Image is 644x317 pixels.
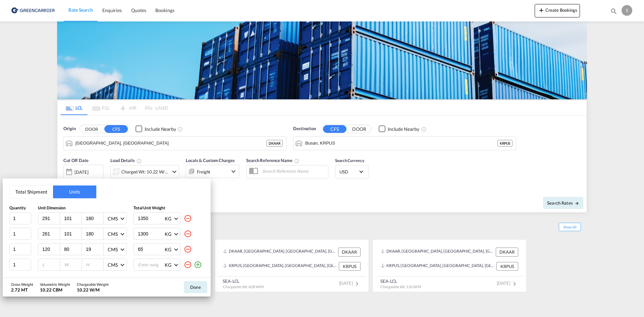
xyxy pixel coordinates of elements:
[10,186,53,198] button: Total Shipment
[165,216,171,221] div: KG
[42,215,60,221] input: L
[137,259,164,270] input: Enter weight
[184,230,192,238] md-icon: icon-minus-circle-outline
[63,246,82,252] input: W
[165,231,171,237] div: KG
[108,247,118,252] div: CMS
[9,205,31,211] div: Quantity
[165,247,171,252] div: KG
[42,246,60,252] input: L
[77,282,109,287] div: Chargeable Weight
[133,205,204,211] div: Total Unit Weight
[11,287,33,293] div: 2.72 MT
[11,282,33,287] div: Gross Weight
[38,205,127,211] div: Unit Dimension
[63,215,82,221] input: W
[77,287,109,293] div: 10.22 W/M
[108,262,118,268] div: CMS
[137,213,164,224] input: Enter weight
[184,261,192,269] md-icon: icon-minus-circle-outline
[108,216,118,221] div: CMS
[40,287,70,293] div: 10.22 CBM
[194,261,202,269] md-icon: icon-plus-circle-outline
[184,214,192,222] md-icon: icon-minus-circle-outline
[9,212,31,224] input: Qty
[165,262,171,268] div: KG
[85,231,103,237] input: H
[53,186,96,198] button: Units
[108,231,118,237] div: CMS
[63,262,82,268] input: W
[9,243,31,255] input: Qty
[137,228,164,240] input: Enter weight
[184,245,192,253] md-icon: icon-minus-circle-outline
[85,246,103,252] input: H
[63,231,82,237] input: W
[42,231,60,237] input: L
[85,262,103,268] input: H
[85,215,103,221] input: H
[42,262,60,268] input: L
[9,259,31,271] input: Qty
[184,281,207,293] button: Done
[137,244,164,255] input: Enter weight
[40,282,70,287] div: Volumetric Weight
[9,228,31,240] input: Qty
